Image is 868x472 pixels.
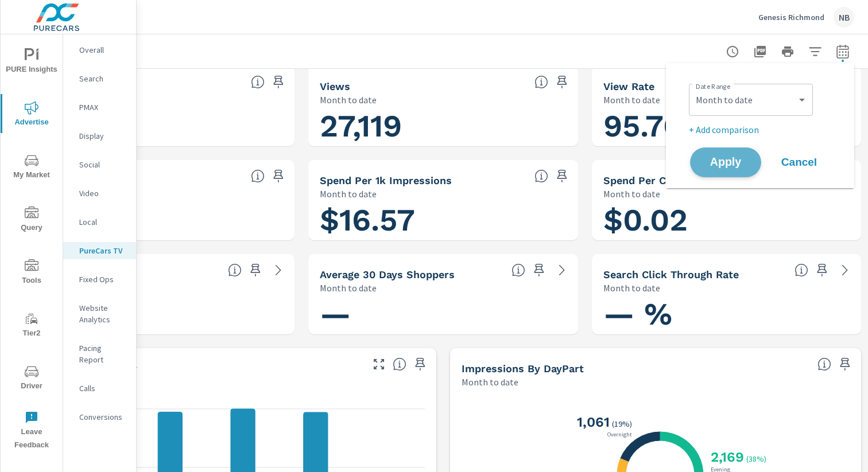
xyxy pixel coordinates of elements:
[63,408,136,426] div: Conversions
[4,259,59,287] span: Tools
[320,281,377,295] p: Month to date
[320,80,350,92] h5: Views
[534,75,548,89] span: Number of times your connected TV ad was viewed completely by a user. [Source: This data is provi...
[63,70,136,87] div: Search
[320,93,377,107] p: Month to date
[603,201,850,240] h1: $0.02
[4,411,59,452] span: Leave Feedback
[79,302,127,325] p: Website Analytics
[831,40,854,63] button: Select Date Range
[603,107,850,146] h1: 95.76%
[612,419,634,429] p: ( 19% )
[836,355,854,373] span: Save this to your personalized report
[603,80,654,92] h5: View Rate
[530,261,548,279] span: Save this to your personalized report
[765,148,834,177] button: Cancel
[63,380,136,397] div: Calls
[776,157,822,167] span: Cancel
[79,44,127,56] p: Overall
[79,383,127,394] p: Calls
[63,127,136,145] div: Display
[246,261,265,279] span: Save this to your personalized report
[79,188,127,199] p: Video
[63,242,136,259] div: PureCars TV
[79,159,127,170] p: Social
[603,174,742,186] h5: Spend Per Completed View
[79,73,127,84] p: Search
[320,107,566,146] h1: 27,119
[63,340,136,368] div: Pacing Report
[553,261,571,279] a: See more details in report
[553,73,571,91] span: Save this to your personalized report
[575,414,610,430] h3: 1,061
[4,365,59,393] span: Driver
[63,299,136,328] div: Website Analytics
[228,263,242,277] span: Unique website visitors over the selected time period. [Source: Website Analytics]
[79,245,127,256] p: PureCars TV
[79,274,127,285] p: Fixed Ops
[37,201,283,240] h1: $469
[320,174,452,186] h5: Spend Per 1k Impressions
[836,261,854,279] a: See more details in report
[4,101,59,129] span: Advertise
[393,357,406,371] span: The number of impressions, broken down by the day of the week they occurred.
[37,295,283,334] h1: 572
[37,107,283,146] h1: 28,319
[817,357,831,371] span: Only DoubleClick Video impressions can be broken down by time of day.
[411,355,429,373] span: Save this to your personalized report
[63,41,136,58] div: Overall
[63,213,136,231] div: Local
[63,185,136,202] div: Video
[4,48,59,76] span: PURE Insights
[63,271,136,288] div: Fixed Ops
[79,411,127,423] p: Conversions
[320,187,377,201] p: Month to date
[553,167,571,185] span: Save this to your personalized report
[603,281,660,295] p: Month to date
[4,206,59,235] span: Query
[251,75,265,89] span: Number of times your connected TV ad was presented to a user. [Source: This data is provided by t...
[1,34,63,457] div: nav menu
[79,342,127,365] p: Pacing Report
[534,169,548,183] span: Total spend per 1,000 impressions. [Source: This data is provided by the video advertising platform]
[63,99,136,116] div: PMAX
[320,268,455,280] h5: Average 30 Days Shoppers
[269,261,288,279] a: See more details in report
[813,261,831,279] span: Save this to your personalized report
[603,295,850,334] h1: — %
[269,73,288,91] span: Save this to your personalized report
[708,449,744,465] h3: 2,169
[462,375,518,389] p: Month to date
[746,454,769,464] p: ( 38% )
[605,432,634,438] p: Overnight
[4,312,59,340] span: Tier2
[758,12,824,22] p: Genesis Richmond
[63,156,136,173] div: Social
[79,130,127,142] p: Display
[79,102,127,113] p: PMAX
[370,355,388,373] button: Make Fullscreen
[462,362,584,375] h5: Impressions by DayPart
[320,295,566,334] h1: —
[79,216,127,228] p: Local
[603,268,739,280] h5: Search Click Through Rate
[269,167,288,185] span: Save this to your personalized report
[4,154,59,182] span: My Market
[689,123,836,136] p: + Add comparison
[702,157,749,168] span: Apply
[834,7,854,28] div: NB
[320,201,566,240] h1: $16.57
[603,93,660,107] p: Month to date
[795,263,808,277] span: Percentage of users who viewed your campaigns who clicked through to your website. For example, i...
[603,187,660,201] p: Month to date
[690,147,761,177] button: Apply
[511,263,525,277] span: A rolling 30 day total of daily Shoppers on the dealership website, averaged over the selected da...
[251,169,265,183] span: Cost of your connected TV ad campaigns. [Source: This data is provided by the video advertising p...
